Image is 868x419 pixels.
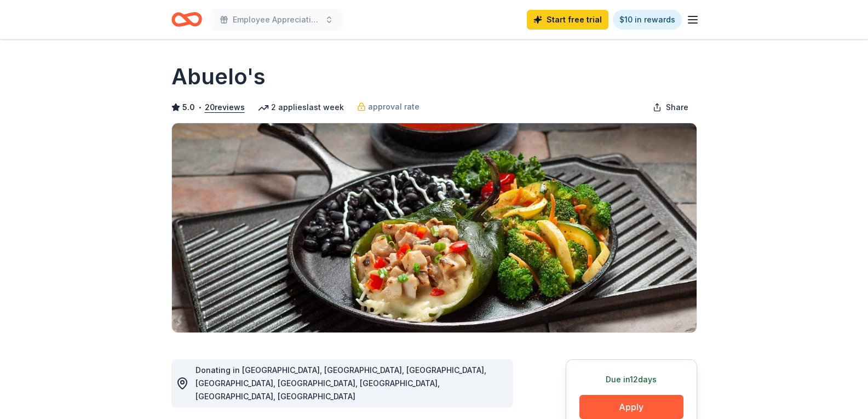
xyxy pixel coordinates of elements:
button: Employee Appreciation [211,9,342,31]
a: Home [171,7,202,32]
a: Start free trial [527,10,608,30]
h1: Abuelo's [171,61,266,92]
div: Due in 12 days [579,373,683,386]
span: 5.0 [182,101,195,114]
a: $10 in rewards [613,10,682,30]
span: approval rate [368,100,419,113]
button: Share [644,96,697,118]
span: Employee Appreciation [233,13,320,26]
span: Share [666,101,688,114]
button: Apply [579,395,683,419]
span: Donating in [GEOGRAPHIC_DATA], [GEOGRAPHIC_DATA], [GEOGRAPHIC_DATA], [GEOGRAPHIC_DATA], [GEOGRAPH... [196,365,486,401]
div: 2 applies last week [258,101,344,114]
img: Image for Abuelo's [172,123,697,332]
span: • [198,103,202,112]
button: 20reviews [205,101,245,114]
a: approval rate [357,100,419,113]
